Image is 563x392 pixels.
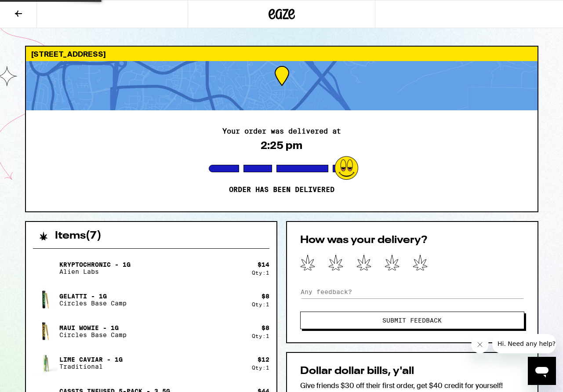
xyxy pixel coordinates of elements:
[258,261,269,268] div: $ 14
[59,324,127,331] p: Maui Wowie - 1g
[252,270,269,276] div: Qty: 1
[33,351,58,375] img: Lime Caviar - 1g
[59,268,131,275] p: Alien Labs
[229,185,334,194] p: Order has been delivered
[222,128,341,135] h2: Your order was delivered at
[300,235,524,246] h2: How was your delivery?
[59,300,127,307] p: Circles Base Camp
[252,365,269,370] div: Qty: 1
[33,287,58,312] img: Gelatti - 1g
[59,331,127,338] p: Circles Base Camp
[471,336,489,353] iframe: Close message
[528,357,556,385] iframe: Button to launch messaging window
[59,363,123,370] p: Traditional
[262,293,269,300] div: $ 8
[492,334,556,353] iframe: Message from company
[252,333,269,339] div: Qty: 1
[258,356,269,363] div: $ 12
[59,293,127,300] p: Gelatti - 1g
[33,256,58,280] img: Kryptochronic - 1g
[261,139,302,152] div: 2:25 pm
[252,301,269,307] div: Qty: 1
[262,324,269,331] div: $ 8
[59,261,131,268] p: Kryptochronic - 1g
[300,312,524,329] button: Submit Feedback
[300,285,524,298] input: Any feedback?
[55,231,102,241] h2: Items ( 7 )
[300,381,524,390] p: Give friends $30 off their first order, get $40 credit for yourself!
[33,319,58,344] img: Maui Wowie - 1g
[300,366,524,377] h2: Dollar dollar bills, y'all
[382,317,442,323] span: Submit Feedback
[59,356,123,363] p: Lime Caviar - 1g
[26,47,538,61] div: [STREET_ADDRESS]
